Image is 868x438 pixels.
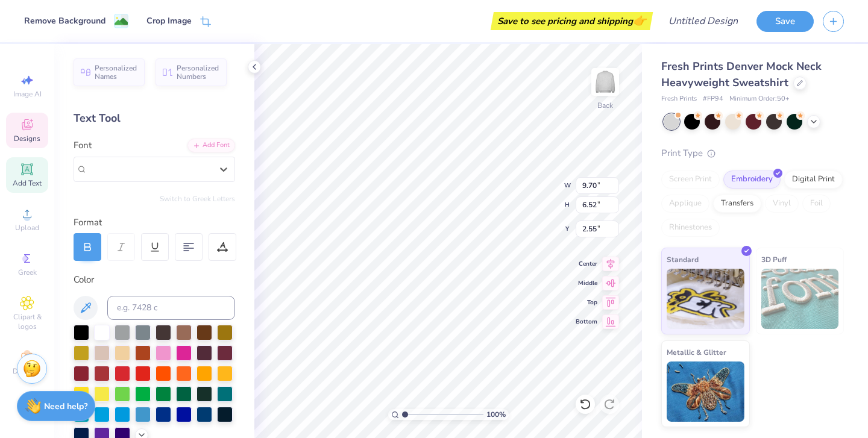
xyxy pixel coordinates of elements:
span: Decorate [13,366,42,376]
strong: Need help? [44,401,87,412]
input: e.g. 7428 c [107,296,235,320]
div: Print Type [661,146,844,160]
div: Digital Print [784,171,843,189]
span: Image AI [13,89,42,99]
button: Switch to Greek Letters [160,194,235,204]
div: Color [74,273,235,287]
span: Add Text [13,178,42,188]
span: Minimum Order: 50 + [729,94,790,104]
span: 👉 [633,13,646,28]
div: Foil [802,195,831,213]
span: Clipart & logos [6,312,48,331]
button: Save [756,11,814,32]
div: Vinyl [765,195,799,213]
img: Metallic & Glitter [667,361,744,422]
span: Upload [15,223,39,233]
div: Format [74,216,236,230]
span: Top [576,298,597,307]
img: Standard [667,269,744,329]
div: Crop Image [146,14,192,27]
span: Bottom [576,318,597,326]
span: Middle [576,279,597,287]
div: Applique [661,195,709,213]
span: Fresh Prints Denver Mock Neck Heavyweight Sweatshirt [661,59,822,90]
input: Untitled Design [659,9,747,33]
img: Back [593,70,617,94]
span: Greek [18,267,37,277]
span: Personalized Numbers [177,64,219,81]
div: Embroidery [723,171,781,189]
span: # FP94 [703,94,723,104]
div: Back [597,100,613,111]
div: Screen Print [661,171,720,189]
span: Center [576,260,597,268]
span: Fresh Prints [661,94,697,104]
div: Text Tool [74,110,235,127]
span: Standard [667,253,699,266]
span: Designs [14,134,40,143]
div: Save to see pricing and shipping [494,12,650,30]
label: Font [74,139,92,152]
span: 3D Puff [761,253,787,266]
span: 100 % [486,409,506,420]
div: Rhinestones [661,219,720,237]
span: Metallic & Glitter [667,346,726,358]
div: Transfers [713,195,761,213]
img: 3D Puff [761,269,839,329]
div: Add Font [187,139,235,152]
div: Remove Background [24,14,105,27]
span: Personalized Names [95,64,137,81]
